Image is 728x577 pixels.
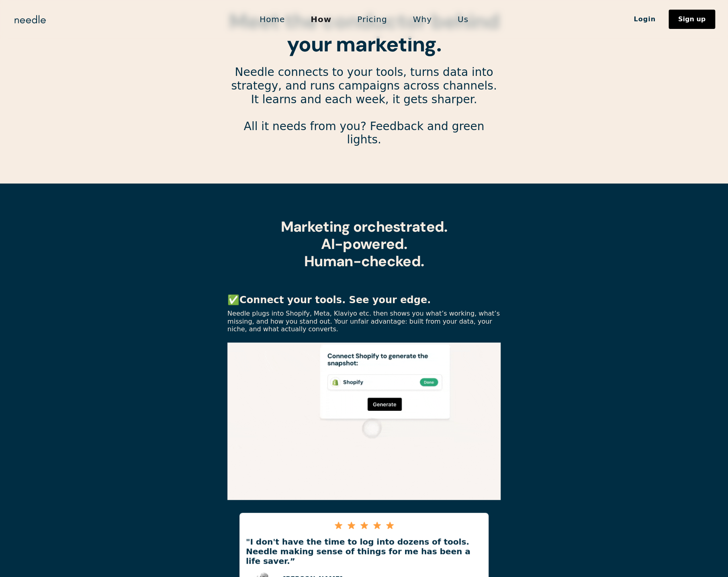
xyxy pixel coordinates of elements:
a: Pricing [344,11,400,28]
a: Why [400,11,445,28]
p: ✅ [227,294,501,306]
a: Us [445,11,481,28]
strong: Marketing orchestrated. AI-powered. Human-checked. [281,217,447,271]
a: Sign up [669,10,715,29]
div: Sign up [678,16,706,22]
p: Needle plugs into Shopify, Meta, Klaviyo etc. then shows you what’s working, what’s missing, and ... [227,310,501,333]
p: Needle connects to your tools, turns data into strategy, and runs campaigns across channels. It l... [227,65,501,160]
a: How [298,11,344,28]
a: Home [247,11,298,28]
strong: Connect your tools. See your edge. [239,294,431,306]
p: "I don't have the time to log into dozens of tools. Needle making sense of things for me has been... [239,537,489,566]
a: Login [621,12,669,26]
